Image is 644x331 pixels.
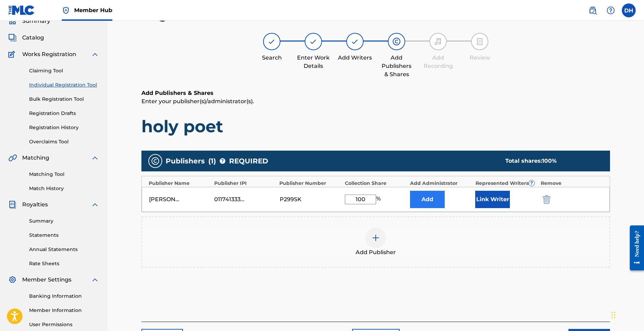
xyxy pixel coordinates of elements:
[410,180,472,187] div: Add Administrator
[29,260,99,267] a: Rate Sheets
[29,185,99,192] a: Match History
[625,220,644,276] iframe: Resource Center
[29,171,99,178] a: Matching Tool
[220,158,225,164] span: ?
[91,200,99,209] img: expand
[475,191,510,208] button: Link Writer
[543,195,550,204] img: 12a2ab48e56ec057fbd8.svg
[29,81,99,89] a: Individual Registration Tool
[22,154,49,162] span: Matching
[22,276,71,284] span: Member Settings
[151,157,159,165] img: publishers
[296,54,331,70] div: Enter Work Details
[91,276,99,284] img: expand
[62,6,70,15] img: Top Rightsholder
[91,154,99,162] img: expand
[8,200,17,209] img: Royalties
[214,180,276,187] div: Publisher IPI
[338,54,372,62] div: Add Writers
[505,157,596,165] div: Total shares:
[356,248,396,257] span: Add Publisher
[434,37,442,46] img: step indicator icon for Add Recording
[392,37,401,46] img: step indicator icon for Add Publishers & Shares
[529,180,534,186] span: ?
[379,54,414,79] div: Add Publishers & Shares
[279,180,341,187] div: Publisher Number
[229,156,268,166] span: REQUIRED
[74,6,112,14] span: Member Hub
[8,5,35,15] img: MLC Logo
[22,200,48,209] span: Royalties
[268,37,276,46] img: step indicator icon for Search
[8,154,17,162] img: Matching
[22,50,76,59] span: Works Registration
[22,34,44,42] span: Catalog
[149,180,211,187] div: Publisher Name
[254,54,289,62] div: Search
[421,54,455,70] div: Add Recording
[351,37,359,46] img: step indicator icon for Add Writers
[141,116,610,137] h1: holy poet
[141,97,610,106] p: Enter your publisher(s)/administrator(s).
[29,138,99,145] a: Overclaims Tool
[609,298,644,331] iframe: Chat Widget
[29,217,99,225] a: Summary
[410,191,445,208] button: Add
[29,124,99,131] a: Registration History
[604,3,618,17] div: Help
[166,156,205,166] span: Publishers
[476,180,538,187] div: Represented Writers
[541,180,603,187] div: Remove
[29,110,99,117] a: Registration Drafts
[476,37,484,46] img: step indicator icon for Review
[345,180,407,187] div: Collection Share
[91,50,99,59] img: expand
[611,305,616,325] div: Drag
[29,307,99,314] a: Member Information
[22,17,50,25] span: Summary
[586,3,600,17] a: Public Search
[309,37,317,46] img: step indicator icon for Enter Work Details
[589,6,597,15] img: search
[622,3,636,17] div: User Menu
[8,17,50,25] a: SummarySummary
[372,234,380,242] img: add
[29,67,99,74] a: Claiming Tool
[141,89,610,97] h6: Add Publishers & Shares
[376,195,382,204] span: %
[542,158,557,164] span: 100 %
[8,34,44,42] a: CatalogCatalog
[208,156,216,166] span: ( 1 )
[8,17,17,25] img: Summary
[29,246,99,253] a: Annual Statements
[29,293,99,300] a: Banking Information
[29,96,99,103] a: Bulk Registration Tool
[8,34,17,42] img: Catalog
[29,321,99,328] a: User Permissions
[29,232,99,239] a: Statements
[8,276,17,284] img: Member Settings
[8,50,17,59] img: Works Registration
[462,54,497,62] div: Review
[607,6,615,15] img: help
